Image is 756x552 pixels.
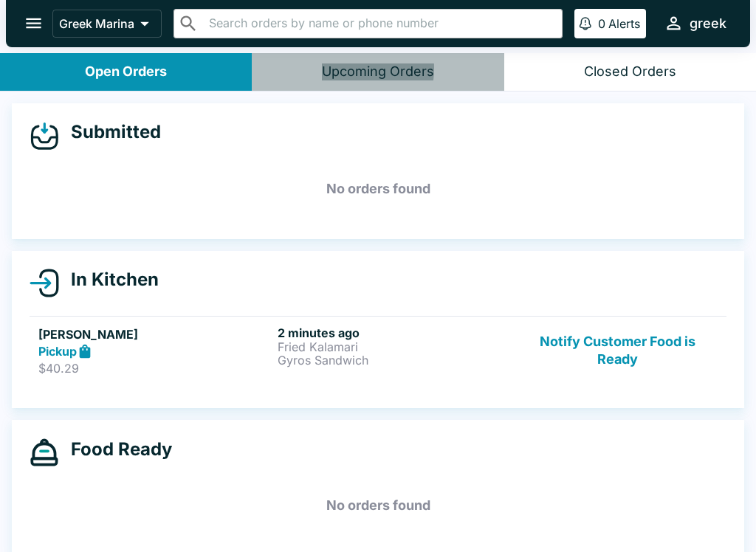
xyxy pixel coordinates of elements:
p: Alerts [608,16,640,31]
div: Upcoming Orders [322,63,434,80]
p: $40.29 [38,361,272,376]
div: Open Orders [85,63,167,80]
h4: Food Ready [59,438,172,460]
h4: Submitted [59,121,161,143]
h5: [PERSON_NAME] [38,325,272,343]
p: 0 [598,16,605,31]
button: Greek Marina [52,10,162,38]
h5: No orders found [30,162,726,215]
strong: Pickup [38,344,77,359]
button: open drawer [15,4,52,42]
p: Fried Kalamari [278,340,511,353]
a: [PERSON_NAME]Pickup$40.292 minutes agoFried KalamariGyros SandwichNotify Customer Food is Ready [30,316,726,385]
button: greek [658,7,732,39]
h4: In Kitchen [59,269,159,291]
div: Closed Orders [584,63,676,80]
div: greek [690,15,726,32]
p: Gyros Sandwich [278,353,511,367]
input: Search orders by name or phone number [205,13,556,34]
p: Greek Marina [59,16,134,31]
h6: 2 minutes ago [278,325,511,340]
button: Notify Customer Food is Ready [518,325,718,376]
h5: No orders found [30,479,726,532]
